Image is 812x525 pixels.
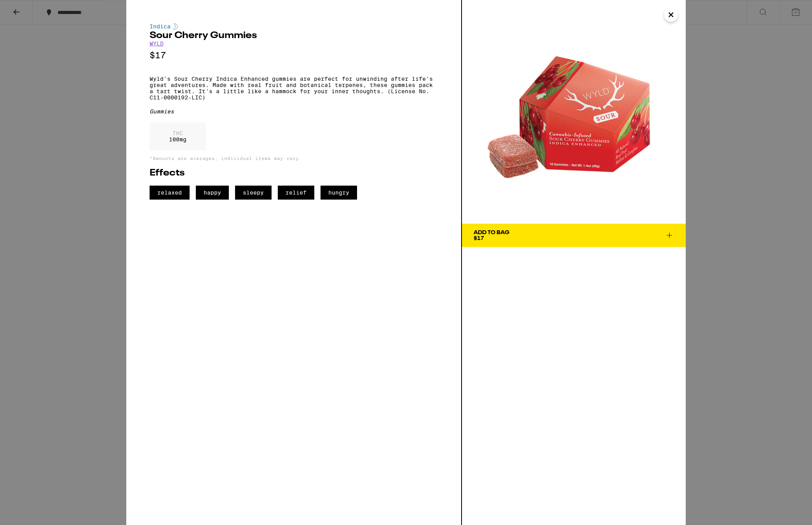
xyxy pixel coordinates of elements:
[474,230,509,235] div: Add To Bag
[150,108,438,115] div: Gummies
[150,40,164,47] a: WYLD
[150,76,438,101] p: Wyld's Sour Cherry Indica Enhanced gummies are perfect for unwinding after life's great adventure...
[150,50,438,60] p: $17
[321,186,357,200] span: hungry
[235,186,272,200] span: sleepy
[5,5,56,12] span: Hi. Need any help?
[278,186,314,200] span: relief
[150,23,438,30] div: Indica
[150,122,206,150] div: 100 mg
[150,169,438,178] h2: Effects
[150,31,438,40] h2: Sour Cherry Gummies
[150,186,190,200] span: relaxed
[664,8,678,22] button: Close
[173,23,178,30] img: indicaColor.svg
[169,130,186,136] p: THC
[196,186,229,200] span: happy
[150,156,438,161] p: *Amounts are averages, individual items may vary.
[462,224,686,247] button: Add To Bag$17
[474,235,484,241] span: $17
